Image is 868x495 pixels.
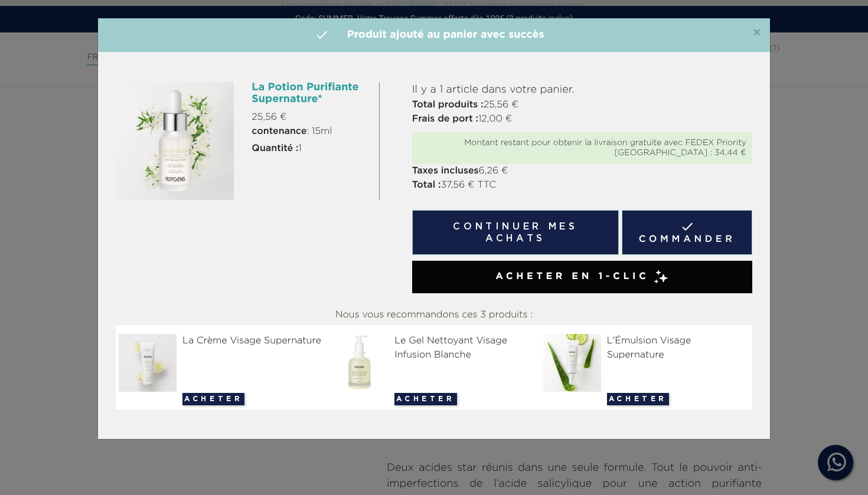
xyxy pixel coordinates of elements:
strong: Quantité : [252,144,298,153]
span: × [752,26,761,40]
strong: Total : [412,181,441,190]
strong: contenance [252,127,306,136]
div: Nous vous recommandons ces 3 produits : [116,305,752,325]
button: Acheter [607,393,669,405]
img: La Crème Visage Supernature [119,334,181,392]
p: 37,56 € TTC [412,178,752,192]
img: Le Gel Nettoyant Visage Infusion Blanche [331,334,393,392]
strong: Taxes incluses [412,166,479,176]
button: Close [752,26,761,40]
div: Montant restant pour obtenir la livraison gratuite avec FEDEX Priority [GEOGRAPHIC_DATA] : 34,44 € [418,138,746,158]
p: 1 [252,142,370,156]
a: Commander [622,210,752,255]
strong: Total produits : [412,100,484,110]
div: L'Émulsion Visage Supernature [543,334,749,362]
img: L\'Émulsion Visage Supernature [543,334,606,392]
div: Le Gel Nettoyant Visage Infusion Blanche [331,334,537,362]
i:  [315,28,329,42]
h4: Produit ajouté au panier avec succès [107,27,761,43]
button: Continuer mes achats [412,210,619,255]
h6: La Potion Purifiante Supernature* [252,82,370,106]
p: 6,26 € [412,164,752,178]
button: Acheter [182,393,244,405]
strong: Frais de port : [412,114,478,124]
p: 12,00 € [412,112,752,126]
button: Acheter [394,393,456,405]
p: 25,56 € [412,98,752,112]
span: : 15ml [252,124,332,139]
div: La Crème Visage Supernature [119,334,325,348]
p: 25,56 € [252,110,370,124]
p: Il y a 1 article dans votre panier. [412,82,752,98]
